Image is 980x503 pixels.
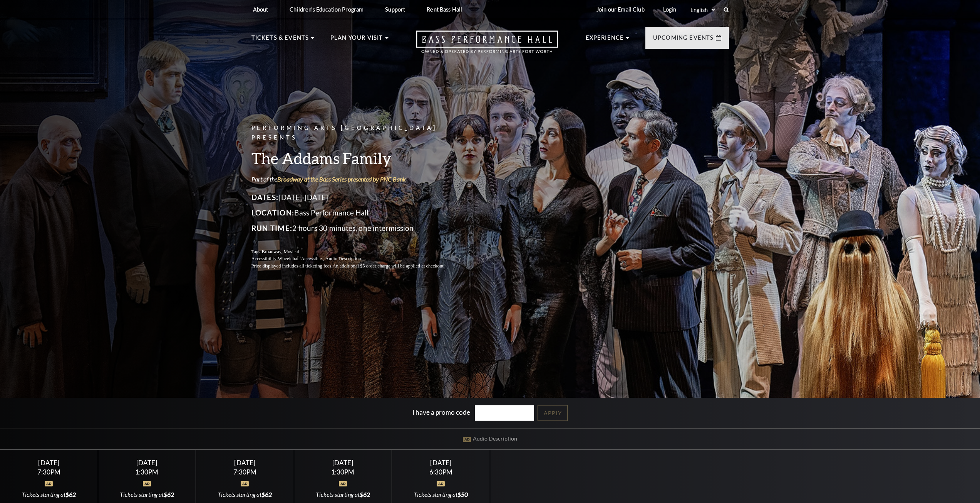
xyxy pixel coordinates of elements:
div: 6:30PM [401,469,481,475]
div: [DATE] [401,459,481,467]
span: $62 [261,491,272,498]
p: Part of the [251,175,463,183]
div: 7:30PM [205,469,285,475]
select: Select: [689,6,716,13]
img: icon_ad.svg [241,481,249,486]
p: Tags: [251,248,463,256]
h3: The Addams Family [251,148,463,168]
div: Tickets starting at [401,490,481,499]
span: Broadway, Musical [261,249,299,254]
p: [DATE]-[DATE] [251,191,463,204]
img: icon_ad.svg [339,481,347,486]
div: 7:30PM [9,469,89,475]
div: 1:30PM [107,469,186,475]
div: Tickets starting at [9,490,89,499]
p: Rent Bass Hall [427,6,462,13]
a: Broadway at the Bass Series presented by PNC Bank [277,175,406,183]
span: $62 [360,491,370,498]
img: icon_ad.svg [45,481,53,486]
div: [DATE] [205,459,285,467]
div: 1:30PM [303,469,382,475]
p: Price displayed includes all ticketing fees. [251,262,463,270]
div: Tickets starting at [107,490,186,499]
img: icon_ad.svg [437,481,445,486]
span: Wheelchair Accessible , Audio Description [278,256,361,261]
div: Tickets starting at [205,490,285,499]
span: Run Time: [251,224,293,232]
p: Bass Performance Hall [251,207,463,219]
p: About [253,6,268,13]
div: [DATE] [9,459,89,467]
label: I have a promo code [412,408,470,416]
span: $62 [65,491,76,498]
div: [DATE] [107,459,186,467]
p: Children's Education Program [290,6,364,13]
p: Upcoming Events [653,33,714,47]
div: [DATE] [303,459,382,467]
p: Accessibility: [251,255,463,262]
span: $50 [457,491,468,498]
img: icon_ad.svg [143,481,151,486]
span: Location: [251,208,295,217]
div: Tickets starting at [303,490,382,499]
p: Support [385,6,405,13]
span: An additional $5 order charge will be applied at checkout. [332,263,444,269]
span: Dates: [251,193,279,202]
p: Experience [586,33,624,47]
p: Performing Arts [GEOGRAPHIC_DATA] Presents [251,123,463,143]
p: Tickets & Events [251,33,309,47]
span: $62 [164,491,174,498]
p: 2 hours 30 minutes, one intermission [251,222,463,234]
p: Plan Your Visit [330,33,383,47]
